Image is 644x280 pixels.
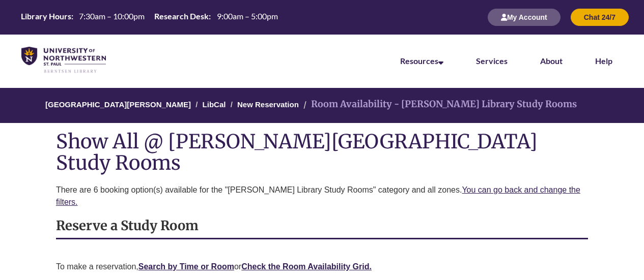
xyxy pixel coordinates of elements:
[203,100,226,109] a: LibCal
[540,56,563,66] a: About
[17,11,282,23] table: Hours Today
[56,261,588,273] p: To make a reservation, or
[488,13,561,21] a: My Account
[45,100,191,109] a: [GEOGRAPHIC_DATA][PERSON_NAME]
[56,185,580,206] a: You can go back and change the filters.
[488,9,561,26] button: My Account
[56,217,199,234] strong: Reserve a Study Room
[476,56,508,66] a: Services
[17,11,282,24] a: Hours Today
[400,56,443,66] a: Resources
[237,100,299,109] a: New Reservation
[595,56,612,66] a: Help
[301,97,577,112] li: Room Availability - [PERSON_NAME] Library Study Rooms
[56,88,588,123] nav: Breadcrumb
[17,11,75,22] th: Library Hours:
[571,9,629,26] button: Chat 24/7
[56,184,588,208] p: There are 6 booking option(s) available for the "[PERSON_NAME] Library Study Rooms" category and ...
[150,11,212,22] th: Research Desk:
[56,131,588,173] h1: Show All @ [PERSON_NAME][GEOGRAPHIC_DATA] Study Rooms
[217,11,278,21] span: 9:00am – 5:00pm
[138,262,234,271] a: Search by Time or Room
[571,13,629,21] a: Chat 24/7
[21,47,106,74] img: UNWSP Library Logo
[79,11,145,21] span: 7:30am – 10:00pm
[241,262,372,271] a: Check the Room Availability Grid.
